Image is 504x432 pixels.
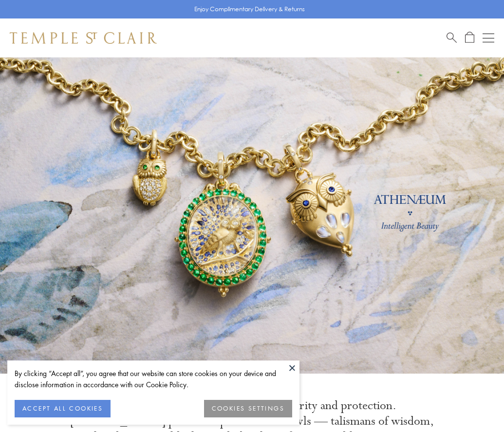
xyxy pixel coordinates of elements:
[10,32,157,44] img: Temple St. Clair
[483,32,494,44] button: Open navigation
[465,32,474,44] a: Open Shopping Bag
[15,400,111,417] button: ACCEPT ALL COOKIES
[447,32,457,44] a: Search
[204,400,292,417] button: COOKIES SETTINGS
[15,368,292,390] div: By clicking “Accept all”, you agree that our website can store cookies on your device and disclos...
[194,4,305,14] p: Enjoy Complimentary Delivery & Returns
